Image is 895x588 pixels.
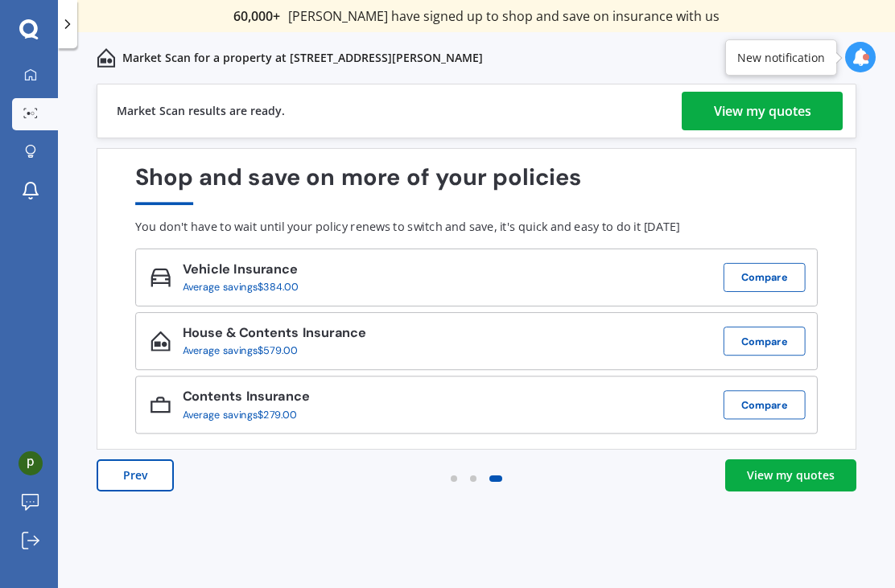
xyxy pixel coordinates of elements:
[151,267,171,287] img: Vehicle_icon
[183,261,310,281] div: Vehicle
[97,48,116,68] img: home-and-contents.b802091223b8502ef2dd.svg
[117,84,285,138] div: Market Scan results are ready.
[299,324,366,342] span: Insurance
[183,389,310,409] div: Contents
[151,331,171,352] img: House & Contents_icon
[724,327,806,356] button: Compare
[747,467,835,483] div: View my quotes
[724,263,806,292] button: Compare
[183,409,299,421] div: Average savings $279.00
[97,459,174,491] button: Prev
[714,92,811,130] div: View my quotes
[737,50,825,66] div: New notification
[151,395,171,415] img: Contents_icon
[183,345,355,357] div: Average savings $579.00
[725,459,856,491] a: View my quotes
[242,388,310,405] span: Insurance
[724,390,806,419] button: Compare
[183,282,299,294] div: Average savings $384.00
[230,261,298,278] span: Insurance
[19,451,43,475] img: AAcHTtcsQclUgl2ZuSacAXrH58LUv3lF8C7CuvTivmNHsEvO=s96-c
[682,92,843,130] a: View my quotes
[183,326,367,345] div: House & Contents
[122,50,483,66] p: Market Scan for a property at [STREET_ADDRESS][PERSON_NAME]
[135,220,818,234] div: You don't have to wait until your policy renews to switch and save, it's quick and easy to do it ...
[135,164,818,205] div: Shop and save on more of your policies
